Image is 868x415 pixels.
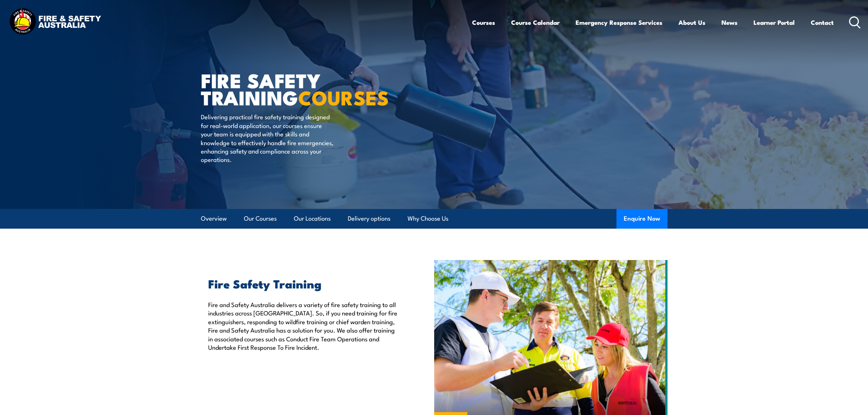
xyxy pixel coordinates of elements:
a: Emergency Response Services [576,13,662,32]
p: Fire and Safety Australia delivers a variety of fire safety training to all industries across [GE... [208,300,401,351]
p: Delivering practical fire safety training designed for real-world application, our courses ensure... [201,112,334,163]
a: About Us [678,13,705,32]
a: Contact [811,13,834,32]
h2: Fire Safety Training [208,278,401,288]
a: Course Calendar [511,13,560,32]
a: Overview [201,209,227,228]
strong: COURSES [298,82,389,112]
a: Learner Portal [754,13,795,32]
a: Our Courses [244,209,277,228]
a: Why Choose Us [408,209,448,228]
a: Our Locations [294,209,331,228]
a: Courses [472,13,495,32]
a: News [721,13,737,32]
h1: FIRE SAFETY TRAINING [201,71,381,105]
button: Enquire Now [616,209,667,229]
a: Delivery options [348,209,390,228]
